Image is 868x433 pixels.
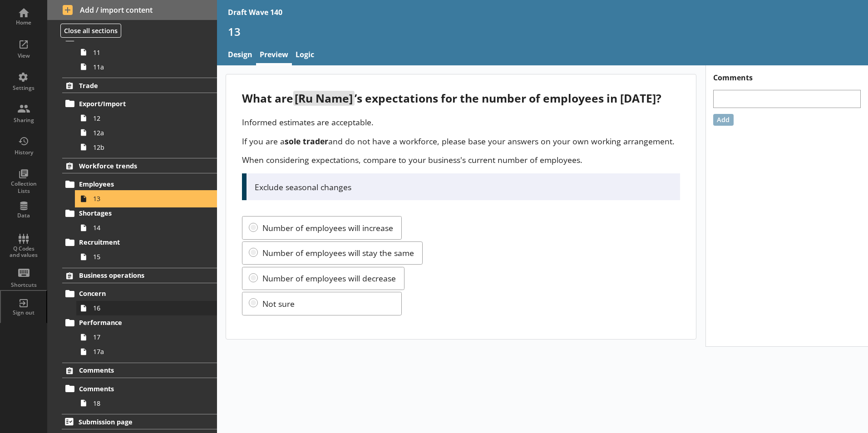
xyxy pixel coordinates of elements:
[79,289,190,298] span: Concern
[66,177,217,206] li: Employees13
[8,19,39,26] div: Home
[93,63,194,71] span: 11a
[293,91,354,106] span: [Ru Name]
[62,206,217,221] a: Shortages
[79,418,190,426] span: Submission page
[62,158,217,173] a: Workforce trends
[79,99,190,108] span: Export/Import
[8,281,39,289] div: Shortcuts
[62,414,217,429] a: Submission page
[8,52,39,59] div: View
[8,84,39,92] div: Settings
[93,194,194,203] span: 13
[93,347,194,356] span: 17a
[93,304,194,312] span: 16
[76,301,217,315] a: 16
[62,381,217,396] a: Comments
[47,363,217,410] li: CommentsComments18
[228,7,282,17] div: Draft Wave 140
[93,399,194,408] span: 18
[8,309,39,316] div: Sign out
[66,30,217,74] li: GSC1111a
[76,59,217,74] a: 11a
[79,180,190,188] span: Employees
[62,96,217,111] a: Export/Import
[76,111,217,125] a: 12
[8,180,39,194] div: Collection Lists
[60,24,121,38] button: Close all sections
[62,78,217,93] a: Trade
[79,209,190,217] span: Shortages
[93,48,194,57] span: 11
[76,45,217,59] a: 11
[285,136,328,147] strong: sole trader
[8,212,39,219] div: Data
[76,140,217,154] a: 12b
[93,223,194,232] span: 14
[47,268,217,359] li: Business operationsConcern16Performance1717a
[79,162,190,170] span: Workforce trends
[242,91,680,106] div: What are ’s expectations for the number of employees in [DATE]?
[79,384,190,393] span: Comments
[93,114,194,123] span: 12
[93,128,194,137] span: 12a
[66,315,217,359] li: Performance1717a
[76,344,217,359] a: 17a
[62,235,217,250] a: Recruitment
[62,286,217,301] a: Concern
[66,96,217,154] li: Export/Import1212a12b
[62,268,217,283] a: Business operations
[79,366,190,374] span: Comments
[62,363,217,378] a: Comments
[79,81,190,90] span: Trade
[47,158,217,264] li: Workforce trendsEmployees13Shortages14Recruitment15
[255,182,672,192] p: Exclude seasonal changes
[93,143,194,152] span: 12b
[62,177,217,192] a: Employees
[242,154,680,165] p: When considering expectations, compare to your business's current number of employees.
[66,286,217,315] li: Concern16
[242,117,680,128] p: Informed estimates are acceptable.
[228,25,857,39] h1: 13
[79,318,190,327] span: Performance
[93,252,194,261] span: 15
[79,238,190,246] span: Recruitment
[8,149,39,156] div: History
[63,5,202,15] span: Add / import content
[224,46,256,65] a: Design
[79,271,190,280] span: Business operations
[256,46,292,65] a: Preview
[76,125,217,140] a: 12a
[76,192,217,206] a: 13
[242,136,680,147] p: If you are a and do not have a workforce, please base your answers on your own working arrangement.
[93,333,194,341] span: 17
[76,396,217,410] a: 18
[66,206,217,235] li: Shortages14
[76,330,217,344] a: 17
[292,46,318,65] a: Logic
[8,246,39,259] div: Q Codes and values
[66,381,217,410] li: Comments18
[8,117,39,124] div: Sharing
[76,250,217,264] a: 15
[76,221,217,235] a: 14
[47,78,217,154] li: TradeExport/Import1212a12b
[62,315,217,330] a: Performance
[66,235,217,264] li: Recruitment15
